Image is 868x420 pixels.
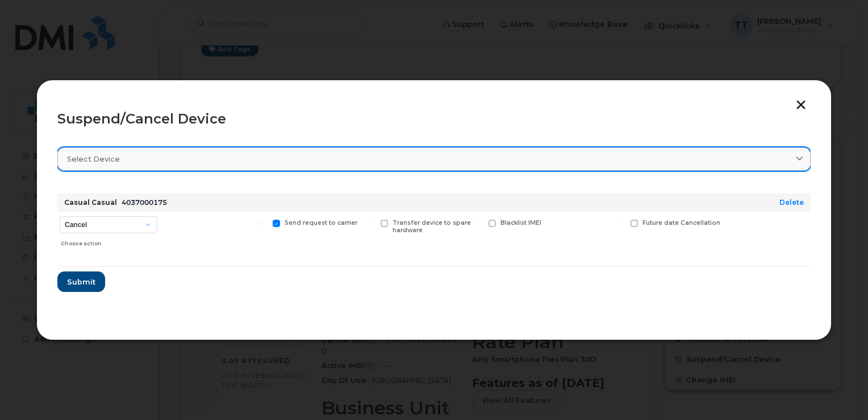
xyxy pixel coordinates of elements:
[500,219,541,227] span: Blacklist IMEI
[285,219,357,227] span: Send request to carrier
[642,219,720,227] span: Future date Cancellation
[393,219,471,234] span: Transfer device to spare hardware
[617,220,623,225] input: Future date Cancellation
[779,198,804,207] a: Delete
[475,220,481,225] input: Blacklist IMEI
[259,220,265,225] input: Send request to carrier
[367,220,373,225] input: Transfer device to spare hardware
[122,198,167,207] span: 4037000175
[57,112,811,126] div: Suspend/Cancel Device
